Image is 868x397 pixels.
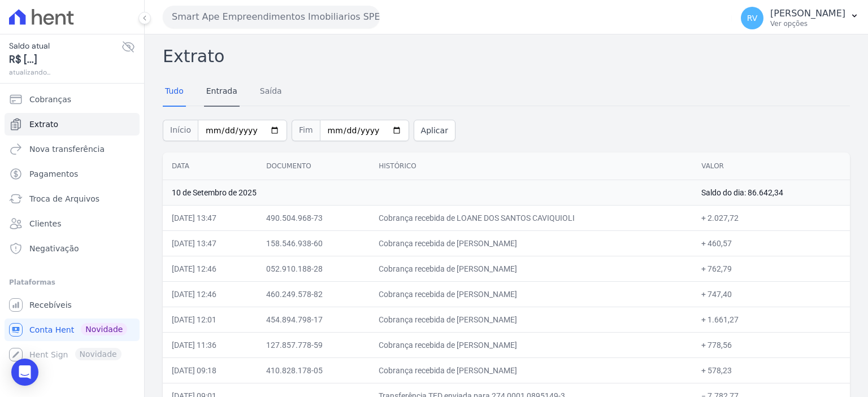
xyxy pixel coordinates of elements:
td: Saldo do dia: 86.642,34 [692,180,850,205]
td: 490.504.968-73 [257,205,370,230]
span: Troca de Arquivos [29,193,99,204]
td: [DATE] 12:01 [163,307,257,332]
a: Extrato [5,113,140,136]
td: Cobrança recebida de [PERSON_NAME] [370,357,692,383]
td: Cobrança recebida de [PERSON_NAME] [370,332,692,357]
span: Início [163,120,198,141]
span: Clientes [29,218,61,229]
p: Ver opções [770,19,845,28]
h2: Extrato [163,43,850,69]
span: Conta Hent [29,324,74,335]
span: Novidade [81,323,127,335]
th: Data [163,152,257,180]
span: R$ [...] [9,52,121,67]
td: 127.857.778-59 [257,332,370,357]
td: 052.910.188-28 [257,256,370,281]
td: [DATE] 11:36 [163,332,257,357]
span: atualizando... [9,67,121,77]
td: [DATE] 12:46 [163,256,257,281]
button: Smart Ape Empreendimentos Imobiliarios SPE LTDA [163,6,380,28]
button: RV [PERSON_NAME] Ver opções [732,2,868,34]
td: 410.828.178-05 [257,357,370,383]
td: + 460,57 [692,230,850,256]
p: [PERSON_NAME] [770,8,845,19]
td: Cobrança recebida de [PERSON_NAME] [370,230,692,256]
a: Entrada [204,77,240,107]
th: Valor [692,152,850,180]
nav: Sidebar [9,88,135,366]
a: Recebíveis [5,294,140,316]
td: + 2.027,72 [692,205,850,230]
span: Negativação [29,243,79,254]
td: + 747,40 [692,281,850,307]
a: Saída [258,77,284,107]
td: [DATE] 13:47 [163,205,257,230]
a: Troca de Arquivos [5,187,140,210]
td: [DATE] 12:46 [163,281,257,307]
th: Documento [257,152,370,180]
span: Saldo atual [9,40,121,52]
a: Pagamentos [5,163,140,185]
span: Extrato [29,119,58,130]
a: Tudo [163,77,186,107]
td: + 762,79 [692,256,850,281]
a: Conta Hent Novidade [5,319,140,341]
td: 10 de Setembro de 2025 [163,180,692,205]
span: Pagamentos [29,168,78,180]
td: 158.546.938-60 [257,230,370,256]
span: RV [747,14,758,22]
td: Cobrança recebida de [PERSON_NAME] [370,281,692,307]
td: Cobrança recebida de LOANE DOS SANTOS CAVIQUIOLI [370,205,692,230]
span: Fim [292,120,320,141]
td: + 578,23 [692,357,850,383]
td: + 778,56 [692,332,850,357]
td: Cobrança recebida de [PERSON_NAME] [370,307,692,332]
div: Plataformas [9,276,135,289]
a: Clientes [5,212,140,235]
span: Nova transferência [29,143,105,155]
td: [DATE] 13:47 [163,230,257,256]
a: Nova transferência [5,138,140,160]
td: + 1.661,27 [692,307,850,332]
td: 454.894.798-17 [257,307,370,332]
button: Aplicar [414,120,455,141]
span: Recebíveis [29,299,72,311]
td: [DATE] 09:18 [163,357,257,383]
td: Cobrança recebida de [PERSON_NAME] [370,256,692,281]
a: Negativação [5,237,140,260]
td: 460.249.578-82 [257,281,370,307]
th: Histórico [370,152,692,180]
span: Cobranças [29,94,71,105]
div: Open Intercom Messenger [11,359,38,386]
a: Cobranças [5,88,140,111]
